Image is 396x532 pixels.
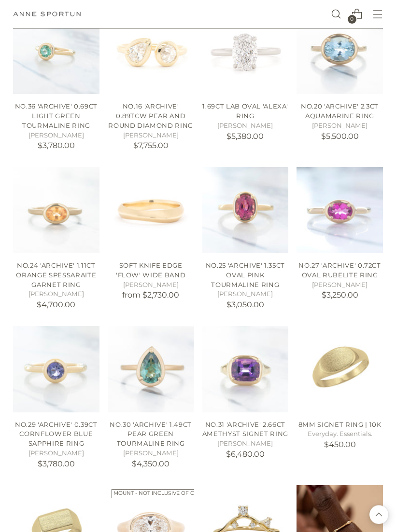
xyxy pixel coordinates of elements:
[108,281,194,290] h5: [PERSON_NAME]
[369,505,388,524] button: Back to top
[202,167,289,254] a: No.25 'Archive' 1.35ct Oval Pink Tourmaline Ring
[108,103,193,129] a: No.16 'Archive' 0.89tcw Pear and Round Diamond Ring
[13,449,99,459] h5: [PERSON_NAME]
[15,103,98,129] a: No.36 'Archive' 0.69ct Light Green Tourmaline Ring
[13,12,81,17] a: Anne Sportun Fine Jewellery
[298,262,381,279] a: No.27 'Archive' 0.72ct Oval Rubelite Ring
[226,300,264,310] span: $3,050.00
[202,122,289,131] h5: [PERSON_NAME]
[108,290,194,301] p: from $2,730.00
[38,141,75,150] span: $3,780.00
[297,430,383,439] h5: Everyday. Essentials.
[297,167,383,254] a: No.27 'Archive' 0.72ct Oval Rubelite Ring
[13,131,99,141] h5: [PERSON_NAME]
[13,167,99,254] a: No.24 'Archive' 1.11ct Orange Spessaraite Garnet Ring
[297,281,383,290] h5: [PERSON_NAME]
[297,327,383,413] a: 8mm Signet Ring | 10k
[108,9,194,95] a: No.16 'Archive' 0.89tcw Pear and Round Diamond Ring
[206,262,285,288] a: No.25 'Archive' 1.35ct Oval Pink Tourmaline Ring
[297,9,383,95] a: No.20 'Archive' 2.3ct Aquamarine Ring
[347,5,367,25] a: Open cart modal
[321,132,359,141] span: $5,500.00
[108,131,194,141] h5: [PERSON_NAME]
[132,460,170,469] span: $4,350.00
[226,132,264,141] span: $5,380.00
[202,103,288,120] a: 1.69ct Lab Oval 'Alexa' Ring
[226,450,265,459] span: $6,480.00
[324,440,356,450] span: $450.00
[202,439,289,449] h5: [PERSON_NAME]
[13,290,99,300] h5: [PERSON_NAME]
[108,327,194,413] a: No.30 'Archive' 1.49ct Pear Green Tourmaline Ring
[15,421,97,448] a: No.29 'Archive' 0.39ct Cornflower Blue Sapphire Ring
[322,291,358,300] span: $3,250.00
[16,262,96,288] a: No.24 'Archive' 1.11ct Orange Spessaraite Garnet Ring
[301,103,379,120] a: No.20 'Archive' 2.3ct Aquamarine Ring
[108,449,194,459] h5: [PERSON_NAME]
[326,5,346,25] a: Open search modal
[298,421,382,429] a: 8mm Signet Ring | 10k
[37,300,75,310] span: $4,700.00
[202,9,289,95] a: 1.69ct Lab Oval 'Alexa' Ring
[133,141,169,150] span: $7,755.00
[202,327,289,413] a: No.31 'Archive' 2.66ct Amethyst Signet Ring
[38,460,75,469] span: $3,780.00
[297,122,383,131] h5: [PERSON_NAME]
[348,15,356,24] span: 0
[13,9,99,95] a: No.36 'Archive' 0.69ct Light Green Tourmaline Ring
[368,5,388,25] button: Open menu modal
[116,262,186,279] a: Soft Knife Edge 'Flow' Wide Band
[202,290,289,300] h5: [PERSON_NAME]
[110,421,191,448] a: No.30 'Archive' 1.49ct Pear Green Tourmaline Ring
[13,327,99,413] a: No.29 'Archive' 0.39ct Cornflower Blue Sapphire Ring
[202,421,288,438] a: No.31 'Archive' 2.66ct Amethyst Signet Ring
[108,167,194,254] a: Soft Knife Edge 'Flow' Wide Band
